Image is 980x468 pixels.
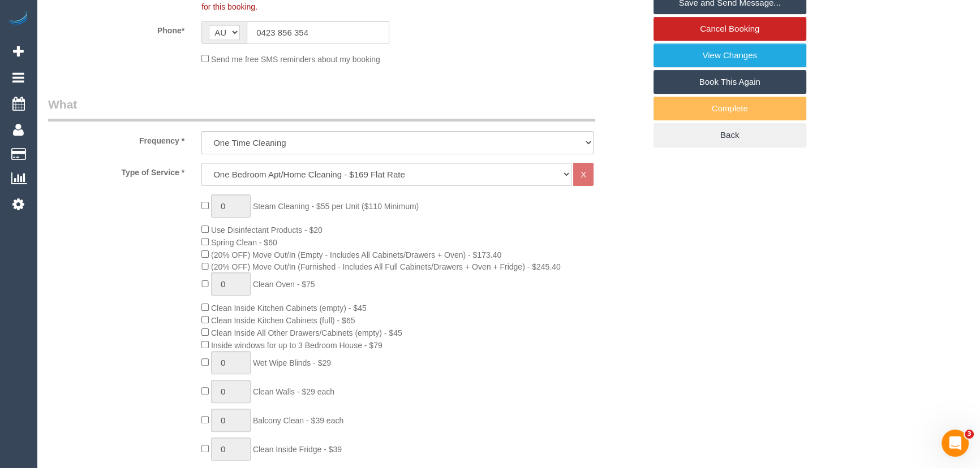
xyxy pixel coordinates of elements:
[40,21,193,36] label: Phone*
[7,11,29,27] img: Automaid Logo
[211,304,367,313] span: Clean Inside Kitchen Cabinets (empty) - $45
[211,262,561,271] span: (20% OFF) Move Out/In (Furnished - Includes All Full Cabinets/Drawers + Oven + Fridge) - $245.40
[211,316,355,325] span: Clean Inside Kitchen Cabinets (full) - $65
[965,430,974,439] span: 3
[40,131,193,146] label: Frequency *
[253,387,334,396] span: Clean Walls - $29 each
[253,358,331,367] span: Wet Wipe Blinds - $29
[211,226,323,235] span: Use Disinfectant Products - $20
[253,280,315,289] span: Clean Oven - $75
[247,21,389,44] input: Phone*
[253,445,342,454] span: Clean Inside Fridge - $39
[211,238,277,247] span: Spring Clean - $60
[654,70,806,94] a: Book This Again
[211,250,501,259] span: (20% OFF) Move Out/In (Empty - Includes All Cabinets/Drawers + Oven) - $173.40
[48,96,595,122] legend: What
[654,44,806,67] a: View Changes
[253,416,343,425] span: Balcony Clean - $39 each
[253,202,419,211] span: Steam Cleaning - $55 per Unit ($110 Minimum)
[211,328,402,337] span: Clean Inside All Other Drawers/Cabinets (empty) - $45
[211,55,380,64] span: Send me free SMS reminders about my booking
[654,123,806,147] a: Back
[40,163,193,178] label: Type of Service *
[942,430,969,457] iframe: Intercom live chat
[654,17,806,41] a: Cancel Booking
[211,341,382,350] span: Inside windows for up to 3 Bedroom House - $79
